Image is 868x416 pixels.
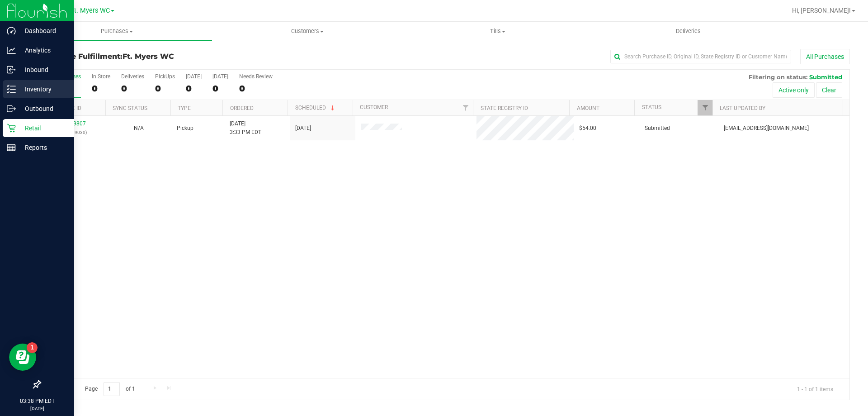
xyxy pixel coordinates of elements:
span: Filtering on status: [749,73,807,81]
a: Purchases [22,22,212,41]
a: Sync Status [113,105,147,111]
inline-svg: Outbound [7,104,16,113]
p: 03:38 PM EDT [4,397,70,405]
div: [DATE] [186,73,202,80]
iframe: Resource center unread badge [27,342,38,353]
h3: Purchase Fulfillment: [40,53,310,61]
a: Deliveries [593,22,783,41]
button: N/A [134,124,144,133]
p: [DATE] [4,405,70,412]
div: 0 [212,83,228,94]
span: Ft. Myers WC [71,7,110,14]
p: Retail [16,123,70,134]
span: Purchases [22,27,212,35]
span: Submitted [645,124,670,133]
span: Pickup [177,124,193,133]
a: Ordered [230,105,254,111]
inline-svg: Inbound [7,65,16,74]
button: All Purchases [800,49,850,64]
a: Status [642,104,661,110]
div: 0 [121,83,144,94]
a: State Registry ID [481,105,528,111]
button: Clear [816,82,842,98]
div: [DATE] [212,73,228,80]
span: Page of 1 [77,382,142,396]
inline-svg: Analytics [7,46,16,55]
div: In Store [92,73,110,80]
button: Active only [773,82,815,98]
a: Filter [458,100,473,115]
div: 0 [186,83,202,94]
p: Outbound [16,103,70,114]
div: 0 [92,83,110,94]
div: 0 [155,83,175,94]
span: $54.00 [579,124,596,133]
p: Inbound [16,64,70,75]
a: Customer [360,104,388,110]
div: Deliveries [121,73,144,80]
a: Type [178,105,191,111]
input: 1 [104,382,120,396]
span: [DATE] [295,124,311,133]
a: Last Updated By [720,105,765,111]
span: [EMAIL_ADDRESS][DOMAIN_NAME] [724,124,809,133]
div: Needs Review [239,73,273,80]
span: Customers [212,27,402,35]
p: Dashboard [16,25,70,36]
span: Ft. Myers WC [123,52,174,61]
iframe: Resource center [9,344,36,371]
inline-svg: Dashboard [7,26,16,35]
span: [DATE] 3:33 PM EDT [230,120,261,137]
span: Hi, [PERSON_NAME]! [792,7,851,14]
p: Reports [16,142,70,153]
a: Customers [212,22,402,41]
p: Inventory [16,84,70,95]
div: PickUps [155,73,175,80]
a: Amount [577,105,599,111]
span: Tills [403,27,592,35]
input: Search Purchase ID, Original ID, State Registry ID or Customer Name... [610,50,791,63]
inline-svg: Retail [7,124,16,133]
a: 11989807 [61,120,86,127]
span: Not Applicable [134,125,144,131]
a: Tills [402,22,593,41]
inline-svg: Reports [7,143,16,152]
a: Scheduled [295,105,336,111]
span: 1 - 1 of 1 items [790,382,840,396]
span: Submitted [809,73,842,81]
div: 0 [239,83,273,94]
inline-svg: Inventory [7,85,16,94]
a: Filter [698,100,712,115]
span: Deliveries [664,27,713,35]
p: Analytics [16,45,70,56]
